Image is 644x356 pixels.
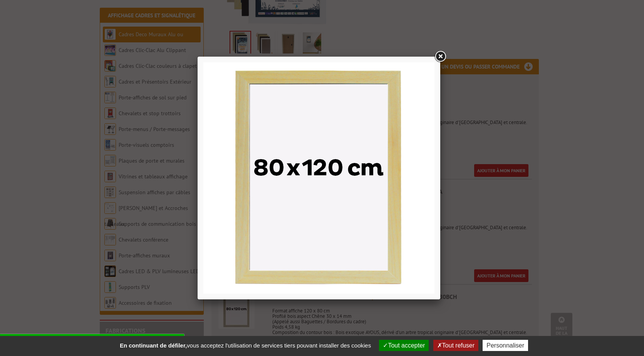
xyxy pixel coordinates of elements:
[120,342,187,349] strong: En continuant de défiler,
[379,340,429,351] button: Tout accepter
[483,340,528,351] button: Personnaliser (fenêtre modale)
[433,50,447,64] a: Close
[116,342,375,349] span: vous acceptez l'utilisation de services tiers pouvant installer des cookies
[433,340,478,351] button: Tout refuser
